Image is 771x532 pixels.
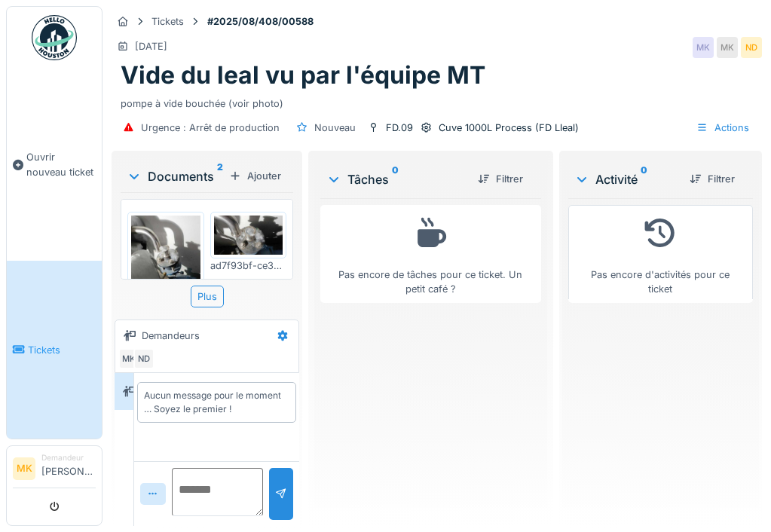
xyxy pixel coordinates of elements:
[41,452,96,485] li: [PERSON_NAME]
[121,90,753,111] div: pompe à vide bouchée (voir photo)
[13,452,96,488] a: MK Demandeur[PERSON_NAME]
[326,170,466,188] div: Tâches
[131,216,200,338] img: uw7pzl3porah91ntalu8s6hbfhqy
[314,121,356,135] div: Nouveau
[121,61,485,90] h1: Vide du leal vu par l'équipe MT
[144,389,289,416] div: Aucun message pour le moment … Soyez le premier !
[7,69,102,261] a: Ouvrir nouveau ticket
[641,170,647,188] sup: 0
[133,348,155,369] div: ND
[386,121,413,135] div: FD.09
[7,261,102,439] a: Tickets
[330,212,531,296] div: Pas encore de tâches pour ce ticket. Un petit café ?
[41,452,96,463] div: Demandeur
[693,37,714,58] div: MK
[118,348,139,369] div: MK
[439,121,579,135] div: Cuve 1000L Process (FD Lleal)
[690,117,756,139] div: Actions
[392,170,399,188] sup: 0
[151,14,184,29] div: Tickets
[142,329,200,343] div: Demandeurs
[578,212,743,296] div: Pas encore d'activités pour ce ticket
[741,37,762,58] div: ND
[472,169,529,189] div: Filtrer
[201,14,320,29] strong: #2025/08/408/00588
[214,216,283,254] img: oyzlf4qq8cwb9e2tm5n8ej71cva0
[717,37,738,58] div: MK
[135,39,167,54] div: [DATE]
[210,258,287,273] div: ad7f93bf-ce39-4c43-9f86-82b79c390008.jpg
[574,170,678,188] div: Activité
[684,169,741,189] div: Filtrer
[13,457,35,480] li: MK
[28,343,96,357] span: Tickets
[141,121,280,135] div: Urgence : Arrêt de production
[32,15,77,60] img: Badge_color-CXgf-gQk.svg
[127,167,223,185] div: Documents
[191,286,224,307] div: Plus
[223,166,287,186] div: Ajouter
[26,150,96,179] span: Ouvrir nouveau ticket
[217,167,223,185] sup: 2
